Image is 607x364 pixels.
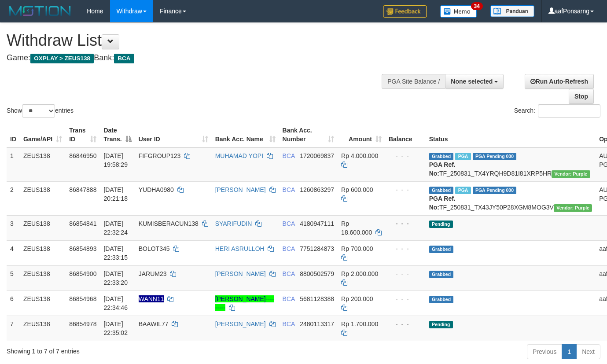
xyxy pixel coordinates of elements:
[389,151,422,160] div: - - -
[283,152,295,159] span: BCA
[66,122,100,147] th: Trans ID: activate to sort column ascending
[389,219,422,228] div: - - -
[283,220,295,227] span: BCA
[20,215,66,240] td: ZEUS138
[429,271,454,278] span: Grabbed
[139,152,181,159] span: FIFGROUP123
[341,152,378,159] span: Rp 4.000.000
[215,152,263,159] a: MUHAMAD YOPI
[20,122,66,147] th: Game/API: activate to sort column ascending
[139,270,167,277] span: JARUM23
[215,295,274,311] a: [PERSON_NAME]---------
[215,320,266,327] a: [PERSON_NAME]
[538,104,600,118] input: Search:
[429,161,456,177] b: PGA Ref. No:
[429,195,456,211] b: PGA Ref. No:
[279,122,338,147] th: Bank Acc. Number: activate to sort column ascending
[426,147,596,182] td: TF_250831_TX4YRQH9D81I81XRP5HR
[562,344,577,359] a: 1
[215,245,265,252] a: HERI ASRULLOH
[514,104,600,118] label: Search:
[103,220,128,236] span: [DATE] 22:32:24
[7,240,20,265] td: 4
[7,104,74,118] label: Show entries
[139,320,169,327] span: BAAWIL77
[341,245,373,252] span: Rp 700.000
[215,220,252,227] a: SYARIFUDIN
[300,152,334,159] span: Copy 1720069837 to clipboard
[20,147,66,182] td: ZEUS138
[69,152,96,159] span: 86846950
[338,122,385,147] th: Amount: activate to sort column ascending
[7,343,246,356] div: Showing 1 to 7 of 7 entries
[429,187,454,194] span: Grabbed
[7,181,20,215] td: 2
[7,316,20,341] td: 7
[341,295,373,302] span: Rp 200.000
[139,186,174,193] span: YUDHA0980
[100,122,135,147] th: Date Trans.: activate to sort column descending
[429,221,453,228] span: Pending
[69,220,96,227] span: 86854841
[341,220,372,236] span: Rp 18.600.000
[429,296,454,303] span: Grabbed
[490,5,534,17] img: panduan.png
[103,320,128,336] span: [DATE] 22:35:02
[7,147,20,182] td: 1
[139,220,199,227] span: KUMISBERACUN138
[429,321,453,328] span: Pending
[382,74,445,89] div: PGA Site Balance /
[389,294,422,303] div: - - -
[341,186,373,193] span: Rp 600.000
[389,269,422,278] div: - - -
[426,122,596,147] th: Status
[215,186,266,193] a: [PERSON_NAME]
[69,186,96,193] span: 86847888
[426,181,596,215] td: TF_250831_TX43JY50P28XGM8MOG3V
[445,74,504,89] button: None selected
[527,344,562,359] a: Previous
[341,320,378,327] span: Rp 1.700.000
[139,295,164,302] span: Nama rekening ada tanda titik/strip, harap diedit
[554,204,592,212] span: Vendor URL: https://trx4.1velocity.biz
[212,122,279,147] th: Bank Acc. Name: activate to sort column ascending
[429,246,454,253] span: Grabbed
[20,316,66,341] td: ZEUS138
[429,153,454,160] span: Grabbed
[139,245,170,252] span: BOLOT345
[7,265,20,290] td: 5
[389,185,422,194] div: - - -
[525,74,594,89] a: Run Auto-Refresh
[30,54,94,63] span: OXPLAY > ZEUS138
[69,270,96,277] span: 86854900
[103,295,128,311] span: [DATE] 22:34:46
[135,122,212,147] th: User ID: activate to sort column ascending
[569,89,594,104] a: Stop
[383,5,427,18] img: Feedback.jpg
[7,32,396,49] h1: Withdraw List
[114,54,134,63] span: BCA
[283,245,295,252] span: BCA
[455,153,471,160] span: Marked by aafnoeunsreypich
[69,320,96,327] span: 86854978
[283,320,295,327] span: BCA
[103,186,128,202] span: [DATE] 20:21:18
[451,78,493,85] span: None selected
[69,295,96,302] span: 86854968
[385,122,426,147] th: Balance
[300,220,334,227] span: Copy 4180947111 to clipboard
[103,152,128,168] span: [DATE] 19:58:29
[7,215,20,240] td: 3
[69,245,96,252] span: 86854893
[389,320,422,328] div: - - -
[283,186,295,193] span: BCA
[103,270,128,286] span: [DATE] 22:33:20
[7,122,20,147] th: ID
[300,295,334,302] span: Copy 5681128388 to clipboard
[300,270,334,277] span: Copy 8800502579 to clipboard
[576,344,600,359] a: Next
[471,2,483,10] span: 34
[103,245,128,261] span: [DATE] 22:33:15
[20,290,66,316] td: ZEUS138
[215,270,266,277] a: [PERSON_NAME]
